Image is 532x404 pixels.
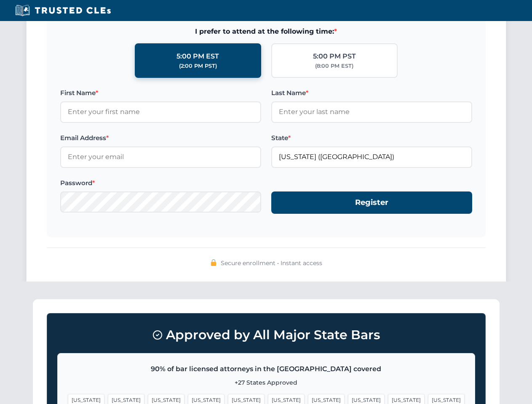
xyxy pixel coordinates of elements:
[271,133,472,143] label: State
[68,378,465,387] p: +27 States Approved
[210,259,217,266] img: 🔒
[271,191,472,214] button: Register
[271,88,472,98] label: Last Name
[315,62,353,70] div: (8:00 PM EST)
[68,364,465,375] p: 90% of bar licensed attorneys in the [GEOGRAPHIC_DATA] covered
[271,146,472,167] input: Florida (FL)
[60,178,261,188] label: Password
[57,324,475,346] h3: Approved by All Major State Bars
[60,146,261,167] input: Enter your email
[60,88,261,98] label: First Name
[271,101,472,122] input: Enter your last name
[13,4,113,17] img: Trusted CLEs
[179,62,217,70] div: (2:00 PM PST)
[60,101,261,122] input: Enter your first name
[60,26,472,37] span: I prefer to attend at the following time:
[221,258,322,268] span: Secure enrollment • Instant access
[60,133,261,143] label: Email Address
[313,51,356,62] div: 5:00 PM PST
[176,51,219,62] div: 5:00 PM EST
